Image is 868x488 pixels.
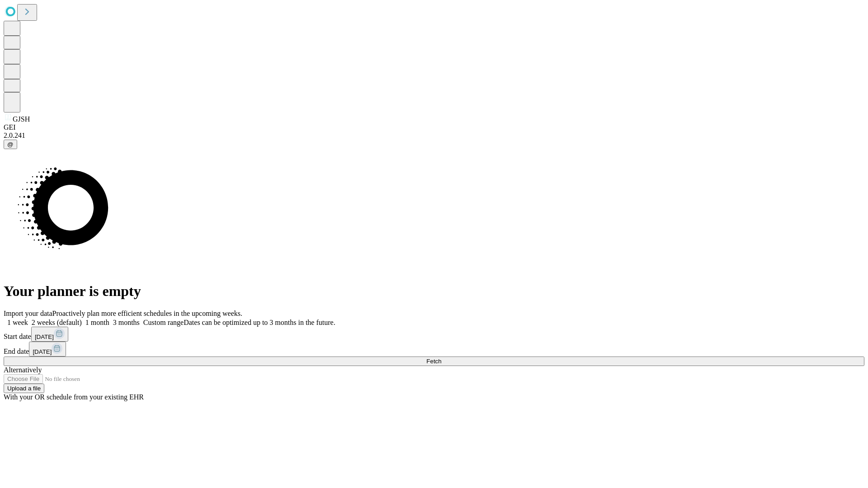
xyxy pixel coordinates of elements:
span: Dates can be optimized up to 3 months in the future. [184,319,335,326]
span: [DATE] [35,333,54,340]
button: @ [4,140,17,149]
div: 2.0.241 [4,131,864,140]
div: GEI [4,123,864,131]
span: 3 months [113,319,140,326]
span: Proactively plan more efficient schedules in the upcoming weeks. [52,310,242,317]
span: Alternatively [4,366,42,374]
span: GJSH [13,115,30,123]
span: 2 weeks (default) [32,319,82,326]
span: [DATE] [33,348,52,355]
div: End date [4,342,864,357]
span: Import your data [4,310,52,317]
button: [DATE] [31,327,68,342]
span: Fetch [426,358,441,365]
span: Custom range [143,319,184,326]
span: 1 month [85,319,109,326]
h1: Your planner is empty [4,283,864,300]
button: Upload a file [4,384,44,393]
div: Start date [4,327,864,342]
button: Fetch [4,357,864,366]
button: [DATE] [29,342,66,357]
span: With your OR schedule from your existing EHR [4,393,144,401]
span: 1 week [7,319,28,326]
span: @ [7,141,14,148]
